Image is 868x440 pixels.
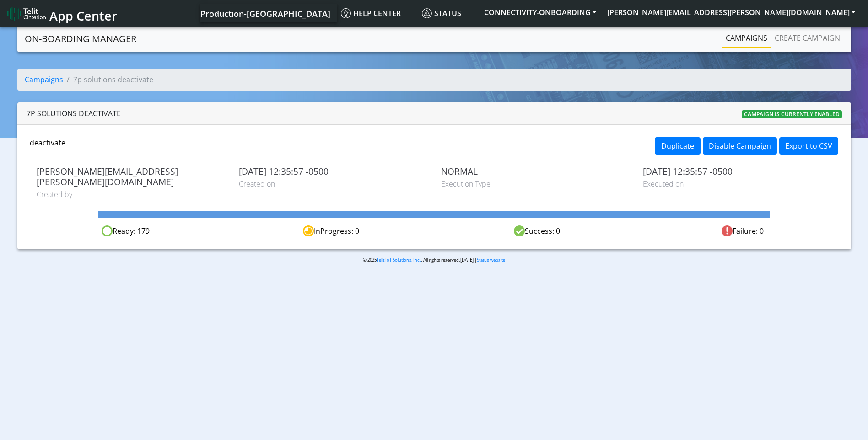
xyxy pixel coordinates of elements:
[602,4,861,21] button: [PERSON_NAME][EMAIL_ADDRESS][PERSON_NAME][DOMAIN_NAME]
[655,137,701,155] button: Duplicate
[25,75,63,85] a: Campaigns
[418,4,479,22] a: Status
[17,69,851,98] nav: breadcrumb
[771,29,844,47] a: Create campaign
[643,178,831,189] span: Executed on
[722,29,771,47] a: Campaigns
[422,8,461,18] span: Status
[239,166,427,177] span: [DATE] 12:35:57 -0500
[703,137,777,155] button: Disable Campaign
[25,30,136,48] a: On-Boarding Manager
[422,8,432,18] img: status.svg
[23,137,434,157] div: deactivate
[49,7,117,24] span: App Center
[337,4,418,22] a: Help center
[37,189,225,200] span: Created by
[27,108,121,119] div: 7p solutions deactivate
[477,257,505,263] a: Status website
[441,166,630,177] span: NORMAL
[102,225,113,236] img: ready.svg
[200,8,330,19] span: Production-[GEOGRAPHIC_DATA]
[722,225,733,236] img: fail.svg
[434,225,640,237] div: Success: 0
[7,6,46,21] img: logo-telit-cinterion-gw-new.png
[224,257,644,263] p: © 2025 . All rights reserved.[DATE] |
[23,225,228,237] div: Ready: 179
[640,225,845,237] div: Failure: 0
[479,4,602,21] button: CONNECTIVITY-ONBOARDING
[239,178,427,189] span: Created on
[779,137,838,155] button: Export to CSV
[742,110,842,118] span: Campaign is currently enabled
[63,74,153,85] li: 7p solutions deactivate
[377,257,421,263] a: Telit IoT Solutions, Inc.
[200,4,330,22] a: Your current platform instance
[514,225,525,236] img: success.svg
[37,166,225,187] span: [PERSON_NAME][EMAIL_ADDRESS][PERSON_NAME][DOMAIN_NAME]
[303,225,314,236] img: in-progress.svg
[441,178,630,189] span: Execution Type
[7,4,116,23] a: App Center
[643,166,831,177] span: [DATE] 12:35:57 -0500
[228,225,434,237] div: InProgress: 0
[341,8,351,18] img: knowledge.svg
[341,8,401,18] span: Help center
